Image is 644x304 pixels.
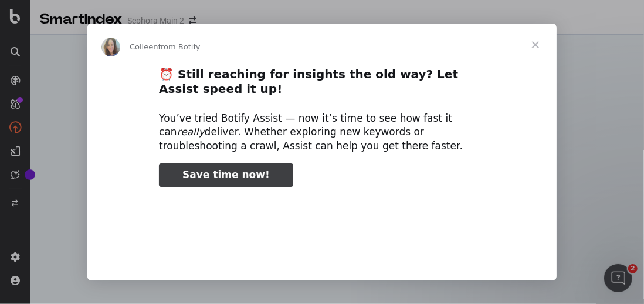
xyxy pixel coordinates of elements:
img: Profile image for Colleen [101,38,120,56]
i: really [177,126,205,138]
span: Save time now! [182,169,270,181]
span: Colleen [130,42,158,51]
a: Save time now! [159,163,293,187]
span: Close [514,24,557,66]
h2: ⏰ Still reaching for insights the old way? Let Assist speed it up! [159,66,485,103]
div: You’ve tried Botify Assist — now it’s time to see how fast it can deliver. Whether exploring new ... [159,112,485,153]
span: from Botify [158,42,201,51]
